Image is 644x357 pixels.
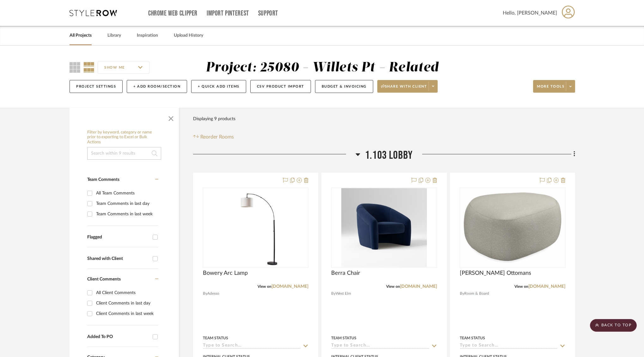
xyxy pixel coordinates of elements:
button: Project Settings [70,80,123,93]
a: [DOMAIN_NAME] [400,284,437,289]
div: Team Comments in last week [96,209,157,219]
button: Budget & Invoicing [315,80,373,93]
a: [DOMAIN_NAME] [271,284,308,289]
div: 0 [460,188,565,268]
span: Team Comments [87,177,119,182]
div: Team Status [460,335,485,341]
span: View on [514,285,528,288]
span: Reorder Rooms [200,133,234,141]
div: Team Comments in last day [96,199,157,209]
span: View on [386,285,400,288]
div: Flagged [87,235,149,240]
span: [PERSON_NAME] Ottomans [460,270,531,277]
button: Reorder Rooms [193,133,234,141]
a: Support [258,11,278,16]
span: By [331,291,336,297]
button: Close [165,111,177,124]
button: Share with client [377,80,438,93]
a: [DOMAIN_NAME] [528,284,565,289]
button: More tools [533,80,575,93]
div: All Team Comments [96,188,157,198]
img: Berra Chair [341,188,427,267]
a: Chrome Web Clipper [148,11,197,16]
a: Library [107,31,121,40]
a: All Projects [70,31,92,40]
span: More tools [537,84,564,94]
button: + Add Room/Section [127,80,187,93]
a: Upload History [174,31,203,40]
div: Client Comments in last day [96,298,157,308]
span: Adesso [207,291,219,297]
div: Displaying 9 products [193,113,235,125]
h6: Filter by keyword, category or name prior to exporting to Excel or Bulk Actions [87,130,161,145]
a: Inspiration [137,31,158,40]
div: Team Status [331,335,356,341]
div: Shared with Client [87,256,149,262]
input: Search within 9 results [87,147,161,160]
img: Bowery Arc Lamp [216,188,295,267]
span: Hello, [PERSON_NAME] [503,9,557,17]
input: Type to Search… [460,343,558,349]
span: Client Comments [87,277,121,281]
span: West Elm [336,291,351,297]
scroll-to-top-button: BACK TO TOP [590,319,637,332]
div: Added To PO [87,334,149,340]
div: Team Status [203,335,228,341]
button: CSV Product Import [250,80,311,93]
span: Berra Chair [331,270,360,277]
span: 1.103 Lobby [365,149,413,162]
span: Bowery Arc Lamp [203,270,248,277]
div: All Client Comments [96,288,157,298]
div: Client Comments in last week [96,309,157,319]
span: By [460,291,464,297]
span: By [203,291,207,297]
div: Project: 25080 - Willets Pt - Related [206,61,439,74]
img: Asher Ottomans [460,190,565,265]
a: Import Pinterest [207,11,249,16]
span: Room & Board [464,291,489,297]
button: + Quick Add Items [191,80,246,93]
span: Share with client [381,84,427,94]
span: View on [258,285,271,288]
input: Type to Search… [331,343,429,349]
input: Type to Search… [203,343,301,349]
